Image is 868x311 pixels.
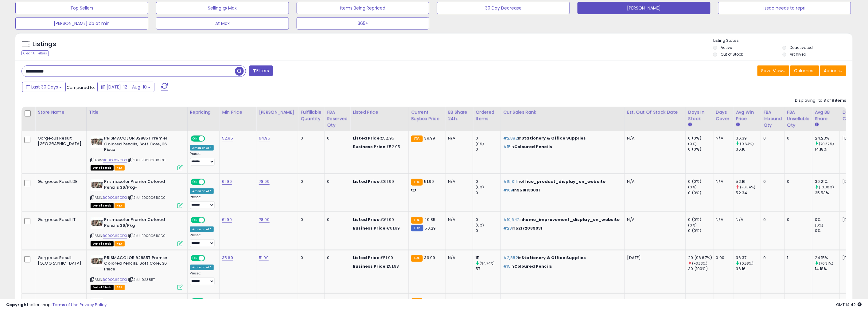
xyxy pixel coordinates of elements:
[520,179,606,184] span: office_product_display_on_website
[204,218,214,223] span: OFF
[301,136,320,141] div: 0
[297,17,430,30] button: 365+
[128,158,165,163] span: | SKU: B000C6RCD0
[815,223,823,228] small: (0%)
[353,136,404,141] div: £52.95
[222,217,232,223] a: 61.99
[38,109,84,116] div: Store Name
[815,266,840,272] div: 14.18%
[503,217,520,222] span: #10,642
[425,225,436,231] span: 50.29
[740,141,754,146] small: (0.64%)
[22,82,66,92] button: Last 30 Days
[764,109,782,128] div: FBA inbound Qty
[736,190,761,196] div: 52.34
[91,203,114,208] span: All listings that are currently out of stock and unavailable for purchase on Amazon
[353,144,404,150] div: £52.95
[353,217,404,222] div: €61.99
[249,65,273,76] button: Filters
[103,195,127,200] a: B000C6RCD0
[204,255,214,261] span: OFF
[91,136,103,148] img: 51Ybdq8qyNL._SL40_.jpg
[448,179,468,184] div: N/A
[128,195,165,200] span: | SKU: B000C6RCD0
[91,285,114,290] span: All listings that are currently out of stock and unavailable for purchase on Amazon
[411,136,422,142] small: FBA
[222,109,254,116] div: Min Price
[91,179,183,207] div: ASIN:
[53,302,79,308] a: Terms of Use
[692,261,707,266] small: (-3.33%)
[222,135,233,141] a: 52.95
[115,203,125,208] span: FBA
[688,228,713,234] div: 0 (0%)
[627,217,681,222] p: N/A
[736,109,758,122] div: Avg Win Price
[424,217,436,222] span: 49.85
[33,40,56,49] h5: Listings
[815,122,819,128] small: Avg BB Share.
[424,179,434,184] span: 51.99
[764,136,780,141] div: 0
[819,261,833,266] small: (70.31%)
[191,218,199,223] span: ON
[514,263,552,269] span: Coloured Pencils
[353,225,387,231] b: Business Price:
[688,147,713,152] div: 0 (0%)
[815,255,840,261] div: 24.15%
[736,217,756,222] div: N/A
[790,65,819,76] button: Columns
[104,255,179,274] b: PRISMACOLOR 92885T Premier Colored Pencils, Soft Core, 36 Piece
[688,255,713,261] div: 29 (96.67%)
[259,179,270,185] a: 78.99
[688,136,713,141] div: 0 (0%)
[353,179,381,184] b: Listed Price:
[21,50,49,56] div: Clear All Filters
[503,144,511,150] span: #15
[103,158,127,163] a: B000C6RCD0
[736,147,761,152] div: 36.16
[522,135,586,141] span: Stationery & Office Supplies
[190,271,215,285] div: Preset:
[222,255,233,261] a: 35.69
[190,145,214,151] div: Amazon AI *
[353,144,387,150] b: Business Price:
[353,179,404,184] div: €61.99
[128,233,165,238] span: | SKU: B000C6RCD0
[327,136,345,141] div: 0
[353,255,381,261] b: Listed Price:
[191,255,199,261] span: ON
[448,217,468,222] div: N/A
[476,217,500,222] div: 0
[97,82,154,92] button: [DATE]-12 - Aug-10
[688,122,692,128] small: Days In Stock.
[503,225,512,231] span: #28
[448,109,470,122] div: BB Share 24h.
[514,144,552,150] span: Coloured Pencils
[718,2,851,14] button: issac needs to repri
[517,187,540,193] span: 9518133031
[795,98,847,104] div: Displaying 1 to 8 of 8 items
[353,264,404,269] div: £51.98
[787,255,808,261] div: 1
[190,188,214,194] div: Amazon AI *
[787,179,808,184] div: 0
[764,255,780,261] div: 0
[91,255,183,289] div: ASIN:
[411,225,423,231] small: FBM
[6,302,29,308] strong: Copyright
[716,136,729,141] div: N/A
[411,179,422,186] small: FBA
[736,122,740,128] small: Avg Win Price.
[353,255,404,261] div: £51.99
[740,261,753,266] small: (0.58%)
[411,109,443,122] div: Current Buybox Price
[503,255,620,261] p: in
[297,2,430,14] button: Items Being Repriced
[503,109,622,116] div: Cur Sales Rank
[437,2,570,14] button: 30 Day Decrease
[815,190,840,196] div: 35.53%
[820,65,847,76] button: Actions
[104,179,179,192] b: Prismacolor Premier Colored Pencils 36/Pkg-
[787,109,810,128] div: FBA Unsellable Qty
